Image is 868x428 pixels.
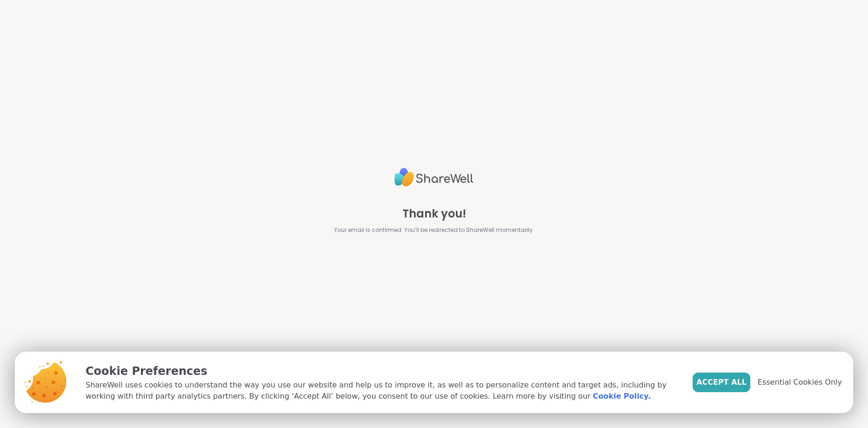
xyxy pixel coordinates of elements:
[334,226,534,234] span: Your email is confirmed. You’ll be redirected to ShareWell momentarily.
[86,363,678,380] p: Cookie Preferences
[394,164,474,190] img: ShareWell Logo
[758,377,842,388] span: Essential Cookies Only
[86,380,678,402] p: ShareWell uses cookies to understand the way you use our website and help us to improve it, as we...
[593,391,651,402] a: Cookie Policy.
[693,373,750,392] button: Accept All
[402,205,466,222] span: Thank you!
[696,377,747,388] span: Accept All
